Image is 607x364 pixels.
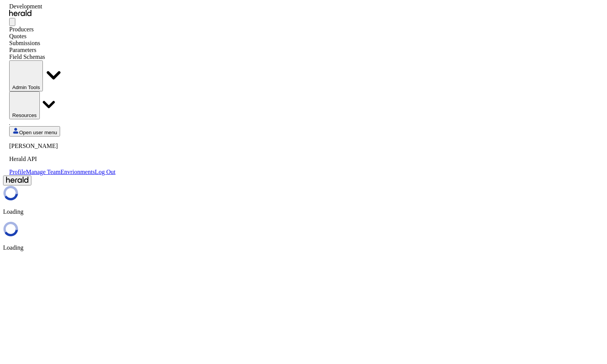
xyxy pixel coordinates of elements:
[3,208,604,215] p: Loading
[9,10,31,16] img: Herald Logo
[9,156,116,162] p: Herald API
[26,169,61,175] a: Manage Team
[9,33,116,40] div: Quotes
[9,40,116,47] div: Submissions
[95,169,116,175] a: Log Out
[9,143,116,149] p: [PERSON_NAME]
[9,60,43,91] button: internal dropdown menu
[9,126,60,136] button: Open user menu
[9,143,116,175] div: Open user menu
[19,130,57,135] span: Open user menu
[3,244,604,251] p: Loading
[6,177,28,183] img: Herald Logo
[9,169,26,175] a: Profile
[60,169,95,175] a: Envrionments
[9,3,116,10] div: Development
[9,91,40,119] button: Resources dropdown menu
[9,54,116,60] div: Field Schemas
[9,26,116,33] div: Producers
[9,47,116,54] div: Parameters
